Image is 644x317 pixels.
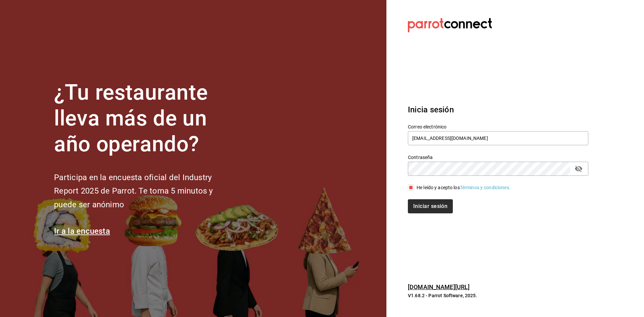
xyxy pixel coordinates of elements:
input: Ingresa tu correo electrónico [408,131,588,145]
button: passwordField [573,163,584,174]
h2: Participa en la encuesta oficial del Industry Report 2025 de Parrot. Te toma 5 minutos y puede se... [54,171,235,212]
h1: ¿Tu restaurante lleva más de un año operando? [54,80,235,157]
a: Términos y condiciones. [460,185,511,190]
label: Correo electrónico [408,124,588,129]
a: [DOMAIN_NAME][URL] [408,283,470,290]
div: He leído y acepto los [417,184,511,191]
label: Contraseña [408,155,588,160]
p: V1.68.2 - Parrot Software, 2025. [408,292,588,299]
h3: Inicia sesión [408,104,588,116]
a: Ir a la encuesta [54,226,110,236]
button: Iniciar sesión [408,199,453,213]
